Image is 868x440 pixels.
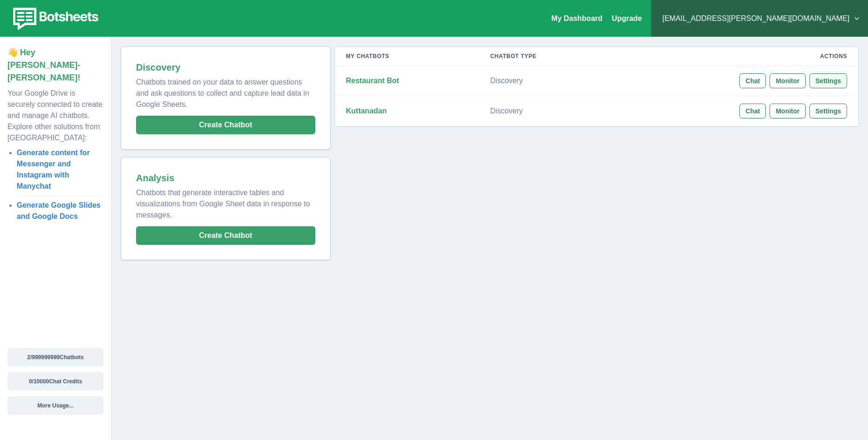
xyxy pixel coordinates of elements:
[7,372,104,391] button: 0/10000Chat Credits
[770,104,805,118] button: Monitor
[770,73,805,88] button: Monitor
[739,73,766,88] button: Chat
[7,6,101,32] img: botsheets-logo.png
[136,226,315,245] button: Create Chatbot
[490,106,599,116] p: Discovery
[7,396,104,415] button: More Usage...
[7,46,104,84] p: 👋 Hey [PERSON_NAME]-[PERSON_NAME]!
[612,14,642,22] a: Upgrade
[136,184,315,221] p: Chatbots that generate interactive tables and visualizations from Google Sheet data in response t...
[346,77,399,85] strong: Restaurant Bot
[551,14,602,22] a: My Dashboard
[479,47,610,66] th: Chatbot Type
[490,76,599,85] p: Discovery
[136,62,315,73] h2: Discovery
[335,47,479,66] th: My Chatbots
[136,116,315,134] button: Create Chatbot
[659,9,861,28] button: [EMAIL_ADDRESS][PERSON_NAME][DOMAIN_NAME]
[346,107,387,115] strong: Kuttanadan
[7,348,104,367] button: 2/999999999Chatbots
[17,201,101,220] a: Generate Google Slides and Google Docs
[809,73,847,88] button: Settings
[136,172,315,184] h2: Analysis
[809,104,847,118] button: Settings
[610,47,858,66] th: Actions
[7,84,104,144] p: Your Google Drive is securely connected to create and manage AI chatbots. Explore other solutions...
[17,149,90,190] a: Generate content for Messenger and Instagram with Manychat
[136,73,315,110] p: Chatbots trained on your data to answer questions and ask questions to collect and capture lead d...
[739,104,766,118] button: Chat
